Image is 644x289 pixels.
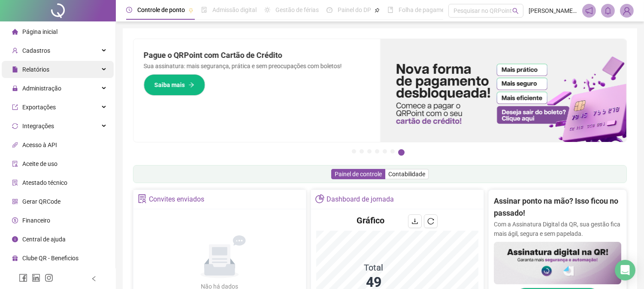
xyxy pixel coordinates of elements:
[494,195,621,220] h2: Assinar ponto na mão? Isso ficou no passado!
[620,4,633,17] img: 4989
[12,142,18,148] span: api
[45,274,53,282] span: instagram
[12,104,18,110] span: export
[212,6,257,13] span: Admissão digital
[367,149,372,154] button: 3
[375,149,379,154] button: 4
[427,218,434,225] span: reload
[12,85,18,91] span: lock
[380,39,627,142] img: banner%2F096dab35-e1a4-4d07-87c2-cf089f3812bf.png
[12,236,18,242] span: info-circle
[154,80,185,90] span: Saiba mais
[12,199,18,205] span: qrcode
[144,49,370,61] h2: Pague o QRPoint com Cartão de Crédito
[188,8,194,13] span: pushpin
[22,66,49,73] span: Relatórios
[22,179,67,186] span: Atestado técnico
[22,123,54,129] span: Integrações
[275,6,319,13] span: Gestão de férias
[22,217,50,224] span: Financeiro
[375,8,380,13] span: pushpin
[22,255,79,262] span: Clube QR - Beneficios
[411,218,418,225] span: download
[383,149,387,154] button: 5
[357,214,384,226] h4: Gráfico
[188,82,194,88] span: arrow-right
[360,149,364,154] button: 2
[494,242,621,284] img: banner%2F02c71560-61a6-44d4-94b9-c8ab97240462.png
[91,276,97,282] span: left
[264,7,270,13] span: sun
[201,7,207,13] span: file-done
[512,8,519,14] span: search
[338,6,371,13] span: Painel do DP
[22,198,60,205] span: Gerar QRCode
[12,66,18,72] span: file
[12,180,18,186] span: solution
[22,160,57,167] span: Aceite de uso
[315,194,324,203] span: pie-chart
[12,48,18,54] span: user-add
[144,74,205,96] button: Saiba mais
[22,104,56,111] span: Exportações
[12,161,18,167] span: audit
[327,7,333,13] span: dashboard
[22,236,66,243] span: Central de ajuda
[22,47,50,54] span: Cadastros
[138,194,147,203] span: solution
[22,141,57,148] span: Acesso à API
[32,274,40,282] span: linkedin
[615,260,635,280] div: Open Intercom Messenger
[22,28,57,35] span: Página inicial
[12,123,18,129] span: sync
[388,171,425,178] span: Contabilidade
[390,149,395,154] button: 6
[529,6,577,15] span: [PERSON_NAME] - GSMFREE
[327,192,394,207] div: Dashboard de jornada
[494,220,621,238] p: Com a Assinatura Digital da QR, sua gestão fica mais ágil, segura e sem papelada.
[398,149,405,156] button: 7
[137,6,185,13] span: Controle de ponto
[604,7,612,15] span: bell
[335,171,382,178] span: Painel de controle
[399,6,454,13] span: Folha de pagamento
[19,274,27,282] span: facebook
[12,29,18,35] span: home
[144,61,370,71] p: Sua assinatura: mais segurança, prática e sem preocupações com boletos!
[22,85,61,92] span: Administração
[585,7,593,15] span: notification
[352,149,356,154] button: 1
[126,7,132,13] span: clock-circle
[12,255,18,261] span: gift
[387,7,393,13] span: book
[149,192,204,207] div: Convites enviados
[12,217,18,223] span: dollar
